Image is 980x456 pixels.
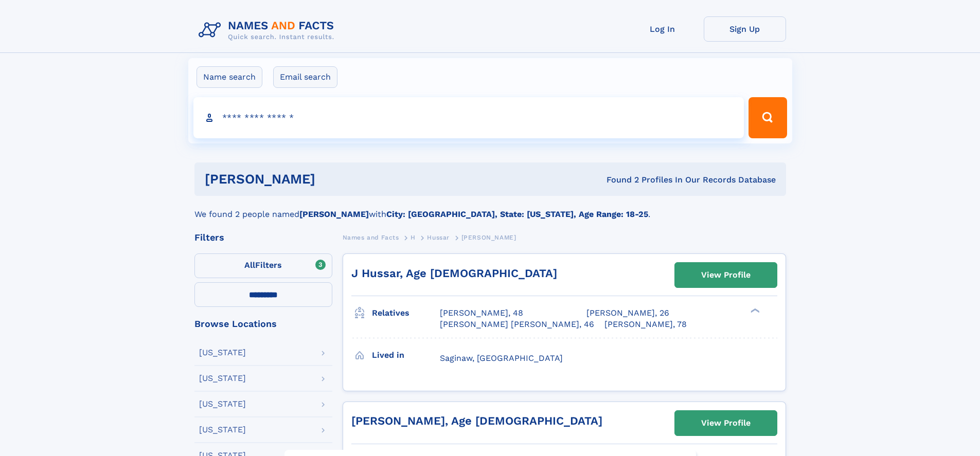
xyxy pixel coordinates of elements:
span: Saginaw, [GEOGRAPHIC_DATA] [440,353,563,363]
a: Log In [621,16,704,42]
a: View Profile [675,263,777,287]
div: Browse Locations [194,319,332,329]
div: Found 2 Profiles In Our Records Database [461,174,776,186]
a: Names and Facts [343,231,399,244]
a: J Hussar, Age [DEMOGRAPHIC_DATA] [351,267,557,280]
a: [PERSON_NAME], 78 [604,319,687,330]
a: Sign Up [704,16,786,42]
span: Hussar [427,234,450,241]
a: [PERSON_NAME], Age [DEMOGRAPHIC_DATA] [351,414,602,427]
button: Search Button [749,97,787,138]
a: Hussar [427,231,450,244]
div: [US_STATE] [199,349,246,357]
b: City: [GEOGRAPHIC_DATA], State: [US_STATE], Age Range: 18-25 [386,209,648,219]
div: View Profile [701,411,751,435]
label: Name search [197,66,262,88]
div: [US_STATE] [199,426,246,434]
a: [PERSON_NAME] [PERSON_NAME], 46 [440,319,594,330]
label: Filters [194,253,332,278]
input: search input [193,97,744,138]
label: Email search [273,66,337,88]
div: Filters [194,233,332,242]
span: H [411,234,416,241]
a: View Profile [675,411,777,435]
div: View Profile [701,263,751,287]
h1: [PERSON_NAME] [205,173,461,186]
span: [PERSON_NAME] [461,234,516,241]
h3: Relatives [372,304,440,322]
b: [PERSON_NAME] [299,209,369,219]
span: All [244,260,255,270]
div: [US_STATE] [199,374,246,382]
h3: Lived in [372,346,440,364]
a: [PERSON_NAME], 48 [440,307,523,319]
a: H [411,231,416,244]
img: Logo Names and Facts [194,16,343,44]
div: [US_STATE] [199,400,246,408]
div: ❯ [748,307,760,314]
div: We found 2 people named with . [194,196,786,221]
a: [PERSON_NAME], 26 [586,307,669,319]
